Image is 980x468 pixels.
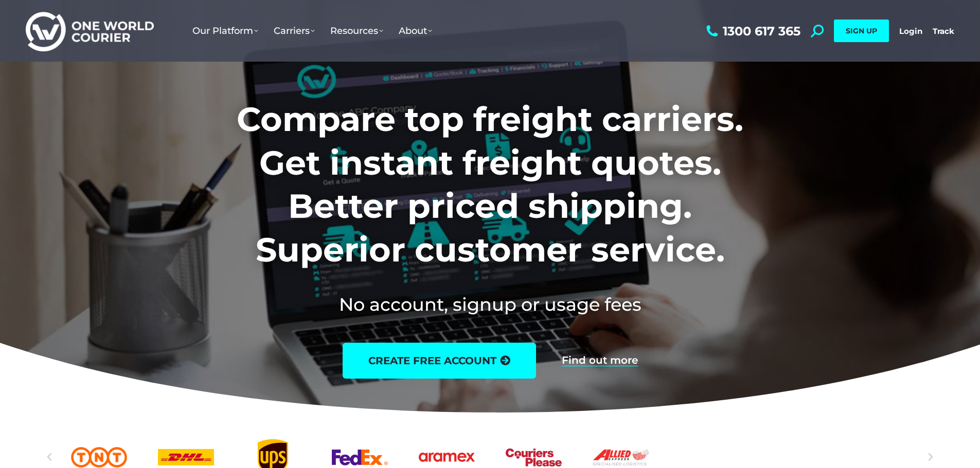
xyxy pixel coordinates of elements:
a: Carriers [266,15,323,47]
a: Resources [323,15,391,47]
a: SIGN UP [834,20,889,42]
a: Find out more [562,355,638,366]
span: Carriers [274,25,315,36]
a: Login [899,26,922,36]
h1: Compare top freight carriers. Get instant freight quotes. Better priced shipping. Superior custom... [169,98,811,271]
a: create free account [343,343,536,379]
span: Resources [330,25,383,36]
a: Track [933,26,954,36]
span: About [399,25,432,36]
span: SIGN UP [846,26,877,35]
a: About [391,15,440,47]
span: Our Platform [192,25,258,36]
a: Our Platform [185,15,266,47]
img: One World Courier [26,10,154,52]
a: 1300 617 365 [704,25,800,38]
h2: No account, signup or usage fees [169,292,811,317]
